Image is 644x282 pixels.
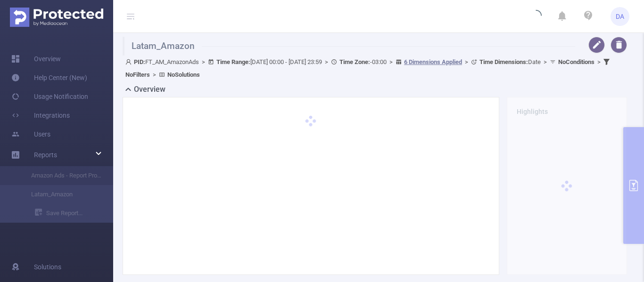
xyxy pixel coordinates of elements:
[125,58,612,78] span: FT_AM_AmazonAds [DATE] 00:00 - [DATE] 23:59 -03:00
[530,10,542,23] i: icon: loading
[125,59,134,65] i: icon: user
[34,258,61,276] span: Solutions
[404,58,462,65] u: 6 Dimensions Applied
[11,125,50,144] a: Users
[216,58,250,65] b: Time Range:
[339,58,370,65] b: Time Zone:
[199,58,208,65] span: >
[167,71,200,78] b: No Solutions
[11,106,70,125] a: Integrations
[134,58,145,65] b: PID:
[541,58,550,65] span: >
[123,37,575,56] h1: Latam_Amazon
[479,58,541,65] span: Date
[134,84,165,95] h2: Overview
[125,71,150,78] b: No Filters
[462,58,471,65] span: >
[150,71,159,78] span: >
[34,145,57,164] a: Reports
[11,49,61,68] a: Overview
[387,58,396,65] span: >
[479,58,528,65] b: Time Dimensions :
[11,87,88,106] a: Usage Notification
[11,68,87,87] a: Help Center (New)
[34,151,57,159] span: Reports
[558,58,594,65] b: No Conditions
[616,7,624,26] span: DA
[594,58,603,65] span: >
[322,58,331,65] span: >
[10,8,103,27] img: Protected Media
